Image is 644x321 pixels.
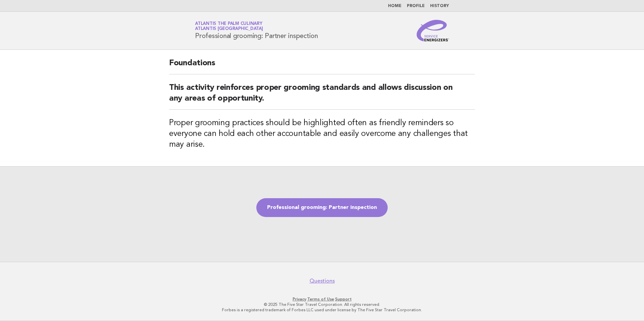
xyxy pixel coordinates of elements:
[169,82,475,110] h2: This activity reinforces proper grooming standards and allows discussion on any areas of opportun...
[407,4,425,8] a: Profile
[169,118,475,150] h3: Proper grooming practices should be highlighted often as friendly reminders so everyone can hold ...
[307,297,334,301] a: Terms of Use
[388,4,401,8] a: Home
[430,4,449,8] a: History
[293,297,306,301] a: Privacy
[195,22,263,31] a: Atlantis The Palm CulinaryAtlantis [GEOGRAPHIC_DATA]
[169,58,475,74] h2: Foundations
[256,198,388,217] a: Professional grooming: Partner inspection
[195,22,318,39] h1: Professional grooming: Partner inspection
[335,297,352,301] a: Support
[195,27,263,31] span: Atlantis [GEOGRAPHIC_DATA]
[116,302,528,307] p: © 2025 The Five Star Travel Corporation. All rights reserved.
[116,307,528,313] p: Forbes is a registered trademark of Forbes LLC used under license by The Five Star Travel Corpora...
[116,296,528,302] p: · ·
[417,20,449,41] img: Service Energizers
[310,278,335,284] a: Questions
